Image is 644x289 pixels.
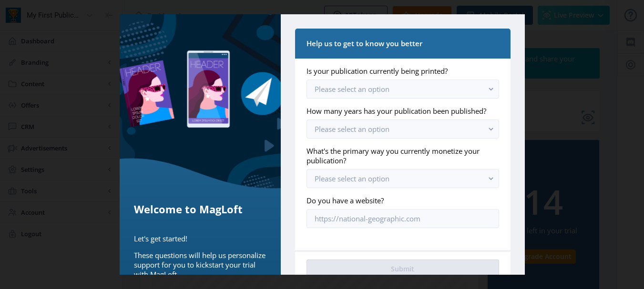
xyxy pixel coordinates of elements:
button: Please select an option [307,120,499,139]
label: How many years has your publication been published? [307,106,491,116]
span: Please select an option [315,174,389,183]
p: Let's get started! [134,234,267,243]
label: What's the primary way you currently monetize your publication? [307,146,491,165]
button: Submit [307,259,499,279]
span: Please select an option [315,124,389,134]
button: Please select an option [307,80,499,99]
label: Do you have a website? [307,196,491,205]
span: Please select an option [315,84,389,94]
input: https://national-geographic.com [307,209,499,228]
h5: Welcome to MagLoft [134,201,267,217]
label: Is your publication currently being printed? [307,66,491,76]
button: Please select an option [307,169,499,188]
nb-card-header: Help us to get to know you better [295,29,510,59]
p: These questions will help us personalize support for you to kickstart your trial with MagLoft. [134,250,267,279]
